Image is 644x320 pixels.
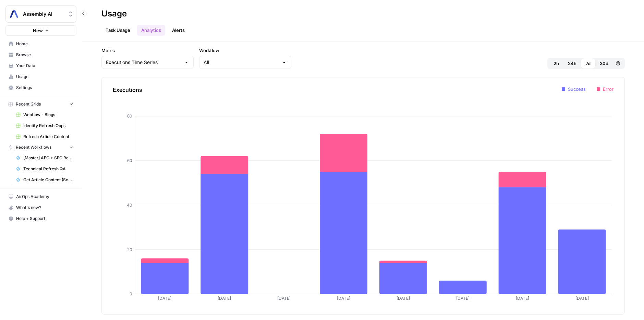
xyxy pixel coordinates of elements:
span: Usage [16,74,73,80]
span: Settings [16,85,73,91]
span: Webflow - Blogs [23,112,73,118]
span: AirOps Academy [16,194,73,200]
tspan: 20 [127,247,132,252]
tspan: [DATE] [575,296,589,301]
label: Workflow [199,47,291,54]
a: Identify Refresh Opps [13,120,76,131]
a: Home [5,38,76,49]
a: Alerts [168,25,189,36]
tspan: [DATE] [516,296,529,301]
a: Your Data [5,60,76,71]
img: Assembly AI Logo [8,8,20,20]
span: 7d [586,60,591,67]
span: 30d [600,60,608,67]
span: 24h [568,60,576,67]
a: Get Article Content (Scrape) [13,174,76,185]
span: 2h [554,60,559,67]
span: Assembly AI [23,11,64,17]
tspan: [DATE] [397,296,410,301]
button: Workspace: Assembly AI [5,5,76,23]
a: [Master] AEO + SEO Refresh [13,152,76,163]
span: Home [16,41,73,47]
a: Browse [5,49,76,60]
tspan: [DATE] [277,296,291,301]
a: Refresh Article Content [13,131,76,142]
span: Browse [16,52,73,58]
tspan: [DATE] [218,296,231,301]
li: Error [597,86,613,93]
span: Help + Support [16,216,73,222]
tspan: 60 [127,158,132,163]
li: Success [562,86,586,93]
tspan: [DATE] [337,296,350,301]
a: Settings [5,82,76,93]
input: Executions Time Series [106,59,181,66]
span: Recent Workflows [16,144,51,150]
span: Recent Grids [16,101,41,107]
tspan: [DATE] [158,296,171,301]
button: Recent Grids [5,99,76,109]
a: Analytics [137,25,165,36]
tspan: 0 [130,291,132,296]
tspan: 40 [127,202,132,208]
span: Your Data [16,63,73,69]
label: Metric [101,47,194,54]
div: Usage [101,8,127,19]
button: 24h [564,58,581,69]
span: Technical Refresh QA [23,166,73,172]
a: Usage [5,71,76,82]
tspan: [DATE] [456,296,470,301]
span: New [33,27,43,34]
a: AirOps Academy [5,191,76,202]
button: What's new? [5,202,76,213]
a: Webflow - Blogs [13,109,76,120]
span: Identify Refresh Opps [23,123,73,129]
tspan: 80 [127,113,132,119]
a: Task Usage [101,25,134,36]
button: Recent Workflows [5,142,76,152]
input: All [204,59,279,66]
span: Get Article Content (Scrape) [23,177,73,183]
button: 30d [596,58,612,69]
div: What's new? [6,202,76,213]
span: Refresh Article Content [23,134,73,140]
span: [Master] AEO + SEO Refresh [23,155,73,161]
a: Technical Refresh QA [13,163,76,174]
button: 2h [549,58,564,69]
button: New [5,25,76,36]
button: Help + Support [5,213,76,224]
